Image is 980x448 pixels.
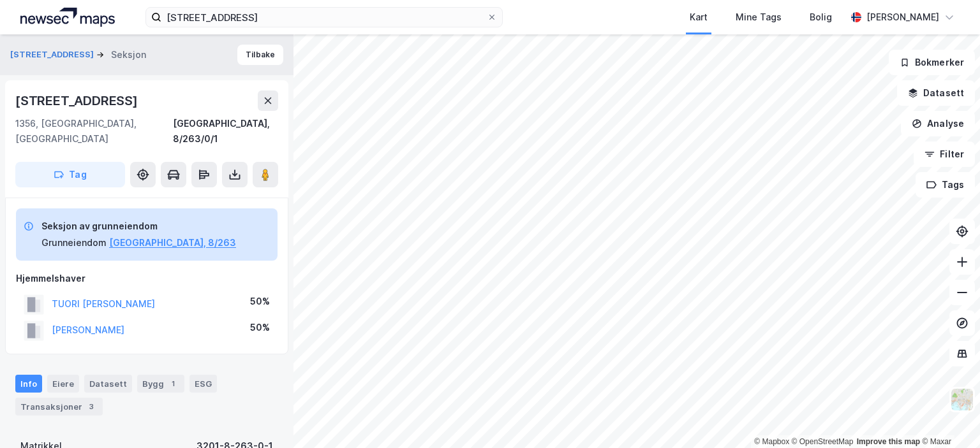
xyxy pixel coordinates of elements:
[15,375,42,393] div: Info
[173,116,278,147] div: [GEOGRAPHIC_DATA], 8/263/0/1
[15,90,140,111] div: [STREET_ADDRESS]
[857,437,920,446] a: Improve this map
[754,437,789,446] a: Mapbox
[41,235,107,250] div: Grunneiendom
[866,10,939,25] div: [PERSON_NAME]
[916,172,975,198] button: Tags
[16,271,278,286] div: Hjemmelshaver
[916,387,980,448] iframe: Chat Widget
[84,375,132,393] div: Datasett
[189,375,217,393] div: ESG
[47,375,79,393] div: Eiere
[690,10,708,25] div: Kart
[10,48,96,61] button: [STREET_ADDRESS]
[889,50,975,75] button: Bokmerker
[109,235,236,250] button: [GEOGRAPHIC_DATA], 8/263
[810,10,832,25] div: Bolig
[20,8,115,27] img: logo.a4113a55bc3d86da70a041830d287a7e.svg
[250,294,270,309] div: 50%
[111,47,146,62] div: Seksjon
[897,80,975,106] button: Datasett
[15,116,173,147] div: 1356, [GEOGRAPHIC_DATA], [GEOGRAPHIC_DATA]
[41,219,236,234] div: Seksjon av grunneiendom
[914,141,975,167] button: Filter
[916,387,980,448] div: Kontrollprogram for chat
[85,400,98,413] div: 3
[137,375,184,393] div: Bygg
[901,111,975,136] button: Analyse
[161,8,487,27] input: Søk på adresse, matrikkel, gårdeiere, leietakere eller personer
[736,10,782,25] div: Mine Tags
[250,320,270,335] div: 50%
[167,377,179,390] div: 1
[237,45,283,65] button: Tilbake
[15,162,125,187] button: Tag
[792,437,854,446] a: OpenStreetMap
[15,398,103,415] div: Transaksjoner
